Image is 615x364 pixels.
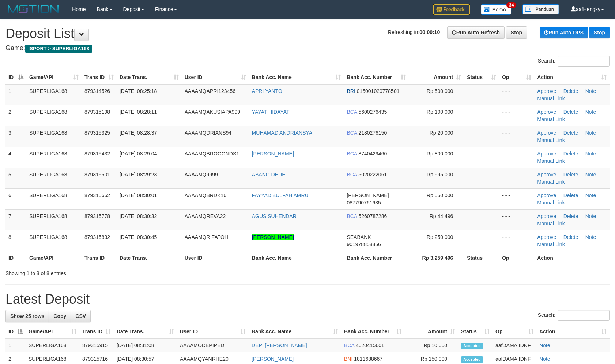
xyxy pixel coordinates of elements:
a: YAYAT HIDAYAT [252,109,290,115]
th: Op: activate to sort column ascending [493,325,536,338]
th: Game/API: activate to sort column ascending [26,71,82,84]
input: Search: [558,310,610,321]
span: Copy 1811688667 to clipboard [354,356,382,362]
strong: 00:00:10 [419,29,440,35]
th: Game/API [26,251,82,264]
label: Search: [538,56,610,67]
a: [PERSON_NAME] [252,356,294,362]
span: BCA [347,130,357,136]
th: User ID: activate to sort column ascending [182,71,249,84]
td: SUPERLIGA168 [26,168,82,188]
h1: Latest Deposit [5,292,610,307]
span: Copy 5020222061 to clipboard [358,172,387,177]
a: Show 25 rows [5,310,49,322]
td: aafDAMAIIDNF [493,338,536,352]
a: Stop [506,26,527,39]
a: FAYYAD ZULFAH AMRU [252,192,309,198]
a: CSV [71,310,91,322]
th: Bank Acc. Number: activate to sort column ascending [341,325,404,338]
span: Copy 8740429460 to clipboard [358,151,387,157]
a: Note [585,109,596,115]
a: Note [585,192,596,198]
span: BCA [347,172,357,177]
th: Date Trans.: activate to sort column ascending [117,71,182,84]
span: Copy 5600276435 to clipboard [358,109,387,115]
span: Rp 500,000 [427,88,453,94]
a: Approve [537,109,556,115]
span: Accepted [461,356,483,363]
th: Status: activate to sort column ascending [458,325,493,338]
a: Stop [589,27,610,38]
a: [PERSON_NAME] [252,151,294,157]
h4: Game: [5,45,610,52]
img: MOTION_logo.png [5,4,61,15]
a: Run Auto-DPS [540,27,588,38]
a: Note [585,151,596,157]
a: Manual Link [537,116,565,122]
td: [DATE] 08:31:08 [114,338,177,352]
a: Approve [537,192,556,198]
td: AAAAMQDEPIPED [177,338,249,352]
label: Search: [538,310,610,321]
span: 879315501 [84,172,110,177]
span: Copy 015001020778501 to clipboard [357,88,400,94]
td: - - - [499,84,534,105]
a: Delete [563,130,578,136]
a: Copy [49,310,71,322]
th: Action [534,251,610,264]
a: Note [585,130,596,136]
th: Amount: activate to sort column ascending [409,71,464,84]
span: 879315198 [84,109,110,115]
span: [DATE] 08:30:01 [120,192,157,198]
span: Accepted [461,343,483,349]
span: 879315832 [84,234,110,240]
th: Bank Acc. Number [344,251,409,264]
span: 879315325 [84,130,110,136]
a: Delete [563,213,578,219]
span: ISPORT > SUPERLIGA168 [25,45,92,53]
td: SUPERLIGA168 [26,126,82,147]
span: 879315778 [84,213,110,219]
span: BCA [347,109,357,115]
td: 1 [5,338,26,352]
th: Date Trans. [117,251,182,264]
td: SUPERLIGA168 [26,209,82,230]
th: Status: activate to sort column ascending [464,71,499,84]
span: Copy [53,313,66,319]
td: SUPERLIGA168 [26,84,82,105]
th: Amount: activate to sort column ascending [404,325,458,338]
span: BNI [344,356,352,362]
a: Note [585,213,596,219]
a: Manual Link [537,241,565,247]
a: APRI YANTO [252,88,282,94]
td: 1 [5,84,26,105]
span: [DATE] 08:30:45 [120,234,157,240]
span: Refreshing in: [388,29,440,35]
input: Search: [558,56,610,67]
a: Approve [537,213,556,219]
a: Manual Link [537,179,565,185]
div: Showing 1 to 8 of 8 entries [5,267,251,277]
th: Action: activate to sort column ascending [534,71,610,84]
td: - - - [499,147,534,168]
th: Bank Acc. Name: activate to sort column ascending [249,325,341,338]
a: MUHAMAD ANDRIANSYA [252,130,312,136]
th: Op [499,251,534,264]
span: Rp 20,000 [430,130,453,136]
th: Trans ID [82,251,117,264]
span: Rp 995,000 [427,172,453,177]
th: Game/API: activate to sort column ascending [26,325,79,338]
a: AGUS SUHENDAR [252,213,297,219]
td: - - - [499,209,534,230]
h1: Deposit List [5,26,610,41]
a: DEPI [PERSON_NAME] [252,342,307,348]
a: Manual Link [537,221,565,226]
span: Copy 5260787286 to clipboard [358,213,387,219]
span: AAAAMQAPRI123456 [185,88,235,94]
a: Delete [563,151,578,157]
a: Manual Link [537,200,565,206]
a: Delete [563,172,578,177]
span: 34 [506,2,516,8]
span: Rp 250,000 [427,234,453,240]
th: ID [5,251,26,264]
